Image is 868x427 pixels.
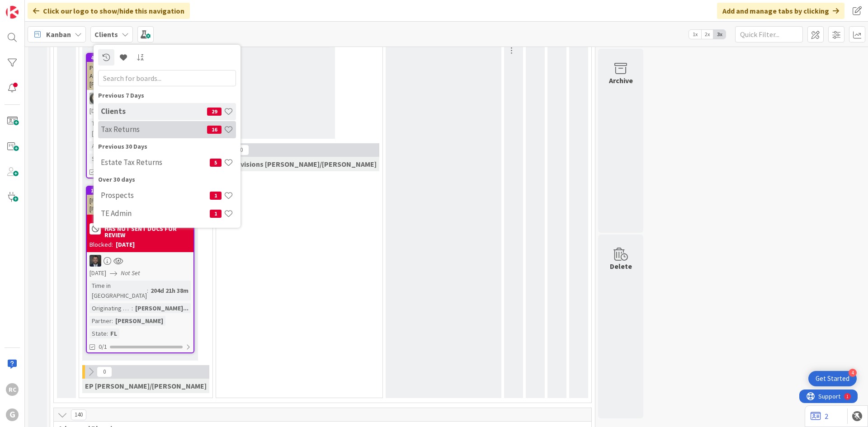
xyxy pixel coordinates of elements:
[90,118,153,138] div: Time in [GEOGRAPHIC_DATA]
[91,188,193,194] div: 1649
[46,29,71,40] span: Kanban
[101,125,207,134] h4: Tax Returns
[713,30,726,39] span: 3x
[148,286,191,296] div: 204d 21h 38m
[207,126,222,134] span: 16
[701,30,713,39] span: 2x
[849,369,857,377] div: 4
[90,93,101,104] img: CG
[808,371,857,386] div: Open Get Started checklist, remaining modules: 4
[210,210,222,218] span: 1
[113,316,165,326] div: [PERSON_NAME]
[90,154,107,164] div: State
[85,381,207,390] span: EP Brad/Jonas
[101,158,210,167] h4: Estate Tax Returns
[222,160,377,169] span: EP Revisions Brad/Jonas
[101,209,210,218] h4: TE Admin
[87,62,193,90] div: Prepare [US_STATE] Will-Based Ancillary Document Templates [PERSON_NAME]
[90,255,101,267] img: JW
[87,93,193,104] div: CG
[210,159,222,167] span: 5
[87,195,193,215] div: [PERSON_NAME]: EP Review [PERSON_NAME]
[97,366,112,377] span: 0
[610,261,632,272] div: Delete
[87,54,193,62] div: 444
[90,303,132,313] div: Originating Attorney
[90,281,147,300] div: Time in [GEOGRAPHIC_DATA]
[90,106,106,116] span: [DATE]
[94,30,118,39] b: Clients
[98,175,236,184] div: Over 30 days
[87,255,193,267] div: JW
[87,187,193,215] div: 1649[PERSON_NAME]: EP Review [PERSON_NAME]
[121,269,140,277] i: Not Set
[6,383,19,396] div: RC
[234,145,249,155] span: 0
[28,3,190,19] div: Click our logo to show/hide this navigation
[47,4,49,11] div: 1
[86,186,194,353] a: 1649[PERSON_NAME]: EP Review [PERSON_NAME]ATTORNEY [PERSON_NAME] HAS NOT SENT DOCS FOR REVIEWBloc...
[6,408,19,421] div: G
[99,342,107,352] span: 0/1
[86,53,194,178] a: 444Prepare [US_STATE] Will-Based Ancillary Document Templates [PERSON_NAME]CG[DATE]Not SetTime in...
[108,328,119,338] div: FL
[98,70,236,86] input: Search for boards...
[19,1,41,12] span: Support
[90,328,107,338] div: State
[6,6,19,19] img: Visit kanbanzone.com
[104,219,191,238] b: ATTORNEY [PERSON_NAME] HAS NOT SENT DOCS FOR REVIEW
[210,192,222,200] span: 1
[609,75,633,86] div: Archive
[90,141,130,151] div: Associate Assigned
[101,107,207,116] h4: Clients
[735,26,803,42] input: Quick Filter...
[132,303,133,313] span: :
[689,30,701,39] span: 1x
[87,54,193,90] div: 444Prepare [US_STATE] Will-Based Ancillary Document Templates [PERSON_NAME]
[107,328,108,338] span: :
[147,286,148,296] span: :
[90,240,113,249] div: Blocked:
[98,142,236,151] div: Previous 30 Days
[98,91,236,100] div: Previous 7 Days
[90,268,106,278] span: [DATE]
[717,3,844,19] div: Add and manage tabs by clicking
[101,191,210,200] h4: Prospects
[207,108,222,116] span: 29
[71,409,86,420] span: 140
[133,303,191,313] div: [PERSON_NAME]...
[116,240,135,249] div: [DATE]
[816,374,849,383] div: Get Started
[811,411,828,422] a: 2
[112,316,113,326] span: :
[87,187,193,195] div: 1649
[91,55,193,61] div: 444
[90,316,112,326] div: Partner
